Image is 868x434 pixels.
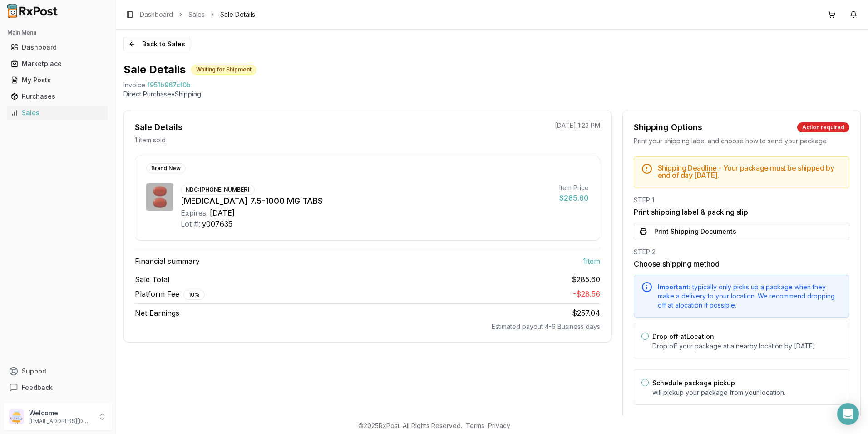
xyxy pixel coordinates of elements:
[559,192,589,203] div: $285.60
[123,90,861,99] p: Direct Purchase • Shipping
[7,105,108,121] a: Sales
[123,62,186,77] h1: Sale Details
[210,207,235,218] div: [DATE]
[4,106,112,120] button: Sales
[837,403,859,425] div: Open Intercom Messenger
[634,223,849,240] button: Print Shipping Documents
[4,89,112,104] button: Purchases
[135,121,182,134] div: Sale Details
[7,88,108,105] a: Purchases
[572,308,600,318] span: $257.04
[4,40,112,55] button: Dashboard
[191,65,256,75] div: Waiting for Shipment
[634,258,849,269] h3: Choose shipping method
[7,72,108,88] a: My Posts
[135,274,169,285] span: Sale Total
[181,218,200,229] div: Lot #:
[9,409,24,424] img: User avatar
[146,183,173,211] img: Segluromet 7.5-1000 MG TABS
[123,37,190,51] button: Back to Sales
[634,196,849,205] div: STEP 1
[572,274,600,285] span: $285.60
[7,56,108,72] a: Marketplace
[658,283,842,310] div: typically only picks up a package when they make a delivery to your location. We recommend droppi...
[135,256,200,267] span: Financial summary
[652,388,842,397] p: will pickup your package from your location.
[4,4,62,18] img: RxPost Logo
[140,10,173,19] a: Dashboard
[11,108,105,117] div: Sales
[147,81,191,90] span: f951b967cf0b
[634,136,849,146] div: Print your shipping label and choose how to send your package
[634,207,849,217] h3: Print shipping label & packing slip
[658,164,842,179] h5: Shipping Deadline - Your package must be shipped by end of day [DATE] .
[22,383,53,392] span: Feedback
[559,183,589,192] div: Item Price
[29,418,92,425] p: [EMAIL_ADDRESS][DOMAIN_NAME]
[29,409,92,418] p: Welcome
[140,10,255,19] nav: breadcrumb
[634,121,702,134] div: Shipping Options
[7,39,108,56] a: Dashboard
[11,59,105,68] div: Marketplace
[11,76,105,85] div: My Posts
[135,308,179,318] span: Net Earnings
[181,195,552,207] div: [MEDICAL_DATA] 7.5-1000 MG TABS
[652,333,714,340] label: Drop off at Location
[4,379,112,396] button: Feedback
[652,342,842,351] p: Drop off your package at a nearby location by [DATE] .
[123,81,145,90] div: Invoice
[555,121,600,130] p: [DATE] 1:23 PM
[188,10,205,19] a: Sales
[4,73,112,87] button: My Posts
[135,322,600,331] div: Estimated payout 4-6 Business days
[181,185,255,195] div: NDC: [PHONE_NUMBER]
[658,283,690,291] span: Important:
[183,290,205,300] div: 10 %
[652,379,735,387] label: Schedule package pickup
[220,10,255,19] span: Sale Details
[135,288,205,300] span: Platform Fee
[583,256,600,267] span: 1 item
[11,43,105,52] div: Dashboard
[466,422,484,429] a: Terms
[7,29,108,36] h2: Main Menu
[135,136,166,145] p: 1 item sold
[146,163,186,173] div: Brand New
[4,363,112,379] button: Support
[181,207,208,218] div: Expires:
[634,247,849,257] div: STEP 2
[488,422,510,429] a: Privacy
[797,122,849,132] div: Action required
[202,218,232,229] div: y007635
[573,289,600,298] span: - $28.56
[4,56,112,71] button: Marketplace
[11,92,105,101] div: Purchases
